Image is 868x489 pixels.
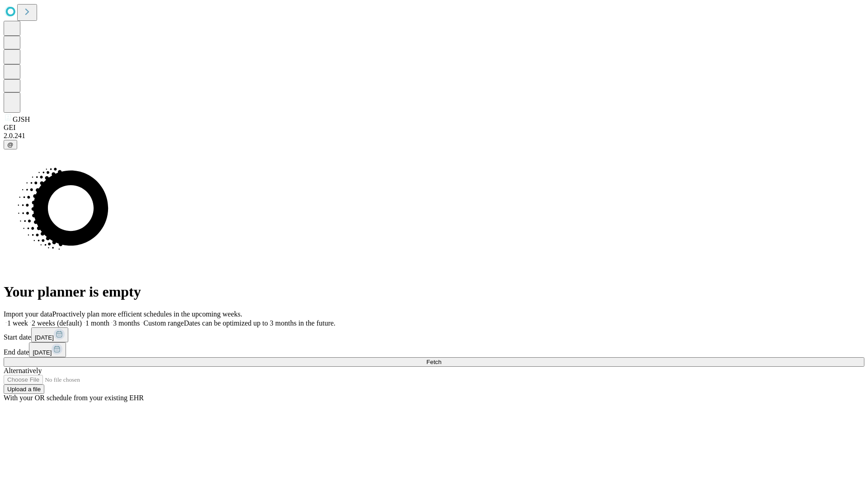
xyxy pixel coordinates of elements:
button: Upload a file [4,384,44,394]
span: @ [7,141,14,148]
span: With your OR schedule from your existing EHR [4,394,144,402]
h1: Your planner is empty [4,283,864,300]
span: [DATE] [33,349,52,356]
div: End date [4,342,864,357]
span: 1 month [85,319,109,327]
div: Start date [4,327,864,342]
button: Fetch [4,357,864,367]
span: Import your data [4,310,52,318]
span: Alternatively [4,367,42,374]
span: 1 week [7,319,28,327]
button: [DATE] [29,342,66,357]
span: Custom range [143,319,184,327]
span: 2 weeks (default) [32,319,82,327]
button: @ [4,140,17,149]
span: Dates can be optimized up to 3 months in the future. [184,319,335,327]
span: [DATE] [35,334,54,341]
span: Proactively plan more efficient schedules in the upcoming weeks. [52,310,242,318]
span: 3 months [113,319,140,327]
div: 2.0.241 [4,132,864,140]
span: GJSH [13,115,30,123]
div: GEI [4,124,864,132]
button: [DATE] [31,327,68,342]
span: Fetch [426,359,441,365]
